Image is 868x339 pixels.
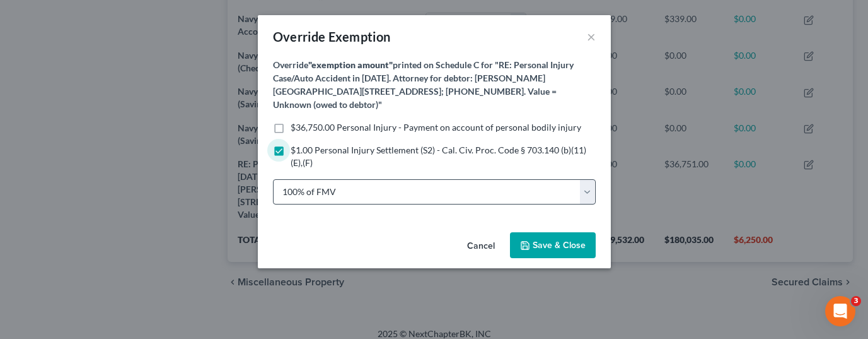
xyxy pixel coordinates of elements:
iframe: Intercom live chat [825,296,855,326]
button: Save & Close [510,232,596,259]
button: Cancel [457,234,505,259]
span: $1.00 Personal Injury Settlement (S2) - Cal. Civ. Proc. Code § 703.140 (b)(11)(E),(F) [291,145,586,168]
button: × [587,29,596,44]
div: Override Exemption [273,28,391,45]
label: Override printed on Schedule C for "RE: Personal Injury Case/Auto Accident in [DATE]. Attorney fo... [273,58,596,111]
span: 3 [851,296,861,306]
span: Save & Close [533,240,586,251]
span: $36,750.00 Personal Injury - Payment on account of personal bodily injury [291,122,581,133]
strong: "exemption amount" [308,59,393,70]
